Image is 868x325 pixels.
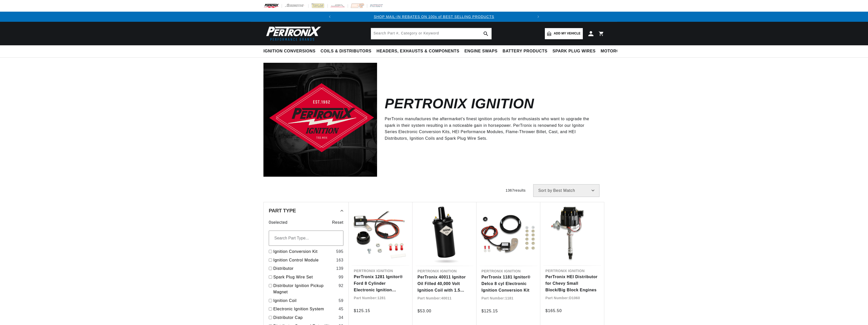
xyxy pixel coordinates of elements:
[339,274,343,280] div: 99
[339,297,343,304] div: 59
[550,45,598,57] summary: Spark Plug Wires
[462,45,500,57] summary: Engine Swaps
[273,306,337,312] a: Electronic Ignition System
[339,306,343,312] div: 45
[263,49,316,54] span: Ignition Conversions
[269,219,287,226] span: 0 selected
[332,219,343,226] span: Reset
[533,184,600,197] select: Sort by
[339,314,343,321] div: 34
[335,14,533,19] div: Announcement
[371,28,491,39] input: Search Part #, Category or Keyword
[545,274,599,293] a: PerTronix HEI Distributor for Chevy Small Block/Big Block Engines
[273,297,337,304] a: Ignition Coil
[335,14,533,19] div: 1 of 2
[464,49,498,54] span: Engine Swaps
[377,49,459,54] span: Headers, Exhausts & Components
[552,49,595,54] span: Spark Plug Wires
[336,257,343,263] div: 163
[533,12,543,22] button: Translation missing: en.sections.announcements.next_announcement
[336,265,343,272] div: 139
[374,45,462,57] summary: Headers, Exhausts & Components
[339,282,343,289] div: 92
[336,248,343,255] div: 595
[269,231,343,246] input: Search Part Type...
[325,12,335,22] button: Translation missing: en.sections.announcements.previous_announcement
[385,116,597,141] p: PerTronix manufactures the aftermarket's finest ignition products for enthusiasts who want to upg...
[273,265,334,272] a: Distributor
[506,188,526,192] span: 1367 results
[554,31,581,36] span: Add my vehicle
[482,274,535,293] a: PerTronix 1181 Ignitor® Delco 8 cyl Electronic Ignition Conversion Kit
[480,28,491,39] button: search button
[538,189,552,193] span: Sort by
[321,49,371,54] span: Coils & Distributors
[273,282,337,295] a: Distributor Ignition Pickup Magnet
[545,28,583,39] a: Add my vehicle
[385,98,534,110] h2: Pertronix Ignition
[318,45,374,57] summary: Coils & Distributors
[273,257,334,263] a: Ignition Control Module
[598,45,633,57] summary: Motorcycle
[263,45,318,57] summary: Ignition Conversions
[269,208,296,213] span: Part Type
[503,49,547,54] span: Battery Products
[273,248,334,255] a: Ignition Conversion Kit
[263,25,322,42] img: Pertronix
[374,15,494,19] a: SHOP MAIL-IN REBATES ON 100s of BEST SELLING PRODUCTS
[273,274,337,280] a: Spark Plug Wire Set
[418,274,471,293] a: PerTronix 40011 Ignitor Oil Filled 40,000 Volt Ignition Coil with 1.5 Ohms Resistance in Black
[273,314,337,321] a: Distributor Cap
[354,274,407,293] a: PerTronix 1281 Ignitor® Ford 8 Cylinder Electronic Ignition Conversion Kit
[601,49,631,54] span: Motorcycle
[500,45,550,57] summary: Battery Products
[251,12,617,22] slideshow-component: Translation missing: en.sections.announcements.announcement_bar
[263,63,377,176] img: Pertronix Ignition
